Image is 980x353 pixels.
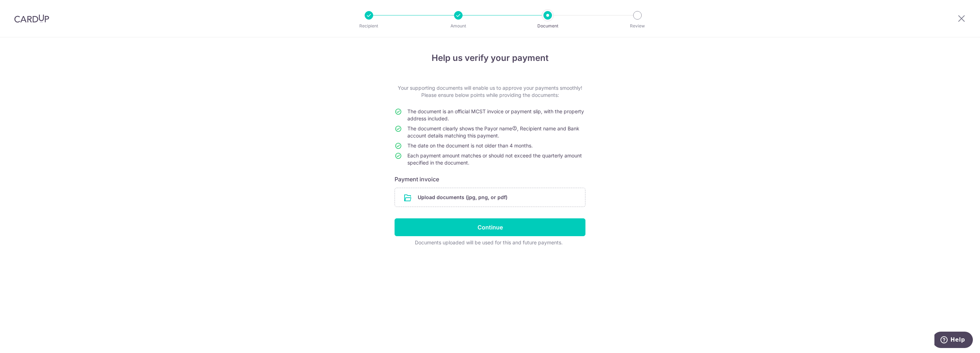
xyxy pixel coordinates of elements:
p: Amount [432,22,485,30]
span: Each payment amount matches or should not exceed the quarterly amount specified in the document. [407,152,582,166]
p: Recipient [343,22,395,30]
h4: Help us verify your payment [395,52,585,64]
input: Continue [395,218,585,236]
p: Your supporting documents will enable us to approve your payments smoothly! Please ensure below p... [395,84,585,99]
img: CardUp [14,14,49,23]
div: Documents uploaded will be used for this and future payments. [395,239,583,246]
iframe: Opens a widget where you can find more information [934,332,973,349]
span: The date on the document is not older than 4 months. [407,142,533,149]
span: The document is an official MCST invoice or payment slip, with the property address included. [407,108,584,121]
h6: Payment invoice [395,175,585,183]
p: Document [521,22,574,30]
span: The document clearly shows the Payor name , Recipient name and Bank account details matching this... [407,125,579,139]
div: Upload documents (jpg, png, or pdf) [395,188,585,207]
p: Review [611,22,664,30]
